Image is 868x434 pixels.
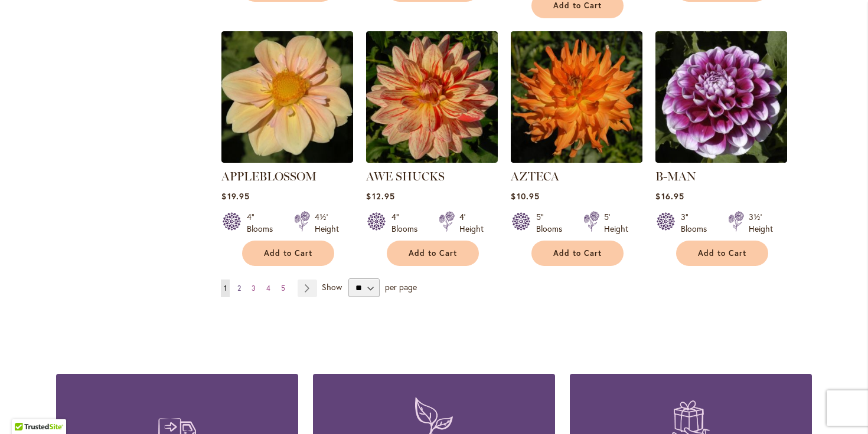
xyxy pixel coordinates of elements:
[249,280,259,297] a: 3
[366,190,394,202] span: $12.95
[391,211,425,235] div: 4" Blooms
[511,154,642,165] a: AZTECA
[264,248,312,258] span: Add to Cart
[252,284,256,292] span: 3
[221,31,353,163] img: APPLEBLOSSOM
[655,190,684,202] span: $16.95
[266,284,270,292] span: 4
[655,154,787,165] a: B-MAN
[387,241,479,266] button: Add to Cart
[511,169,559,183] a: AZTECA
[385,281,417,292] span: per page
[224,284,227,292] span: 1
[278,280,288,297] a: 5
[242,241,334,266] button: Add to Cart
[698,248,746,258] span: Add to Cart
[604,211,628,235] div: 5' Height
[221,169,316,183] a: APPLEBLOSSOM
[676,241,768,266] button: Add to Cart
[531,241,624,266] button: Add to Cart
[322,281,342,292] span: Show
[366,169,445,183] a: AWE SHUCKS
[511,190,539,202] span: $10.95
[409,248,457,258] span: Add to Cart
[655,31,787,163] img: B-MAN
[366,31,498,163] img: AWE SHUCKS
[247,211,280,235] div: 4" Blooms
[237,284,241,292] span: 2
[9,392,42,425] iframe: Launch Accessibility Center
[221,154,353,165] a: APPLEBLOSSOM
[749,211,773,235] div: 3½' Height
[536,211,569,235] div: 5" Blooms
[221,190,249,202] span: $19.95
[366,154,498,165] a: AWE SHUCKS
[281,284,285,292] span: 5
[553,1,602,11] span: Add to Cart
[655,169,696,183] a: B-MAN
[511,31,642,163] img: AZTECA
[681,211,714,235] div: 3" Blooms
[553,248,602,258] span: Add to Cart
[263,280,273,297] a: 4
[234,280,244,297] a: 2
[459,211,484,235] div: 4' Height
[315,211,339,235] div: 4½' Height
